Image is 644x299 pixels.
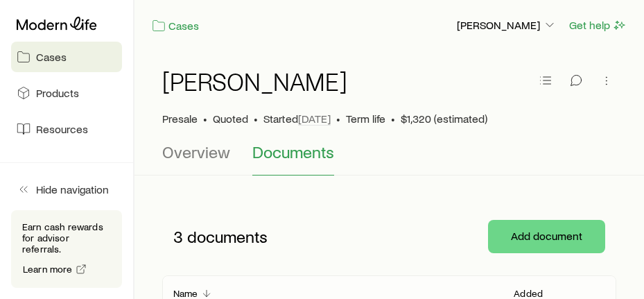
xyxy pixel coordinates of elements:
p: Earn cash rewards for advisor referrals. [22,221,111,255]
button: Get help [568,17,627,33]
span: Hide navigation [36,182,109,196]
h1: [PERSON_NAME] [162,67,347,95]
span: • [391,112,395,126]
button: Hide navigation [11,174,122,205]
span: Documents [252,142,334,162]
span: Products [36,86,79,100]
span: Learn more [23,264,73,274]
span: Cases [36,50,67,64]
p: [PERSON_NAME] [457,18,557,32]
span: Quoted [213,112,248,126]
p: Added [514,288,543,299]
span: 3 [173,227,183,246]
span: Resources [36,122,88,136]
span: $1,320 (estimated) [401,112,487,126]
span: Overview [162,142,230,162]
span: • [254,112,258,126]
a: Cases [11,42,122,72]
button: Add document [488,220,605,253]
div: Case details tabs [162,142,616,176]
a: Resources [11,114,122,144]
a: Cases [151,18,200,34]
span: • [336,112,340,126]
div: Earn cash rewards for advisor referrals.Learn more [11,210,122,288]
p: Presale [162,112,198,126]
button: [PERSON_NAME] [456,17,557,34]
span: • [203,112,207,126]
span: Term life [346,112,385,126]
p: Started [263,112,331,126]
p: Name [173,288,198,299]
a: Products [11,78,122,108]
span: [DATE] [298,112,331,126]
span: documents [187,227,268,246]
